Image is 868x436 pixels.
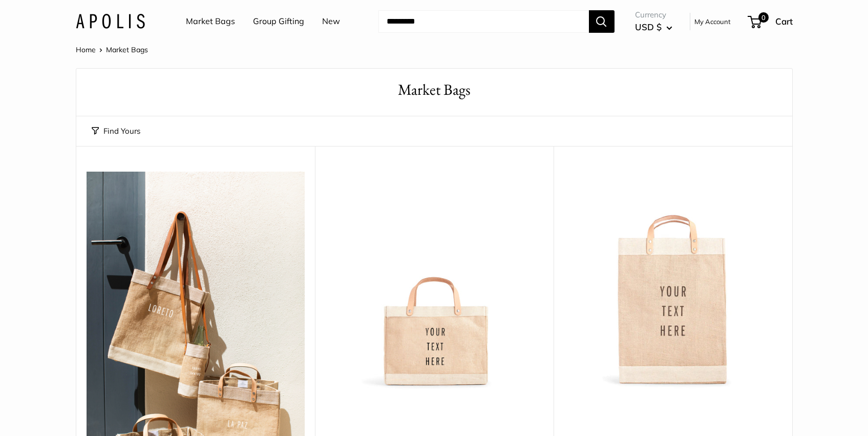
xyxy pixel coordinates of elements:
[92,79,777,101] h1: Market Bags
[186,14,235,29] a: Market Bags
[92,124,140,138] button: Find Yours
[76,45,96,54] a: Home
[635,22,662,32] span: USD $
[325,172,543,390] a: Petite Market Bag in Naturaldescription_Effortless style that elevates every moment
[106,45,148,54] span: Market Bags
[749,13,793,30] a: 0 Cart
[564,172,782,390] a: Market Bag in NaturalMarket Bag in Natural
[378,10,589,33] input: Search...
[635,19,672,35] button: USD $
[589,10,615,33] button: Search
[758,12,768,23] span: 0
[76,43,148,56] nav: Breadcrumb
[325,172,543,390] img: Petite Market Bag in Natural
[775,16,793,27] span: Cart
[564,172,782,390] img: Market Bag in Natural
[253,14,304,29] a: Group Gifting
[76,14,145,29] img: Apolis
[635,8,672,22] span: Currency
[694,15,731,28] a: My Account
[322,14,340,29] a: New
